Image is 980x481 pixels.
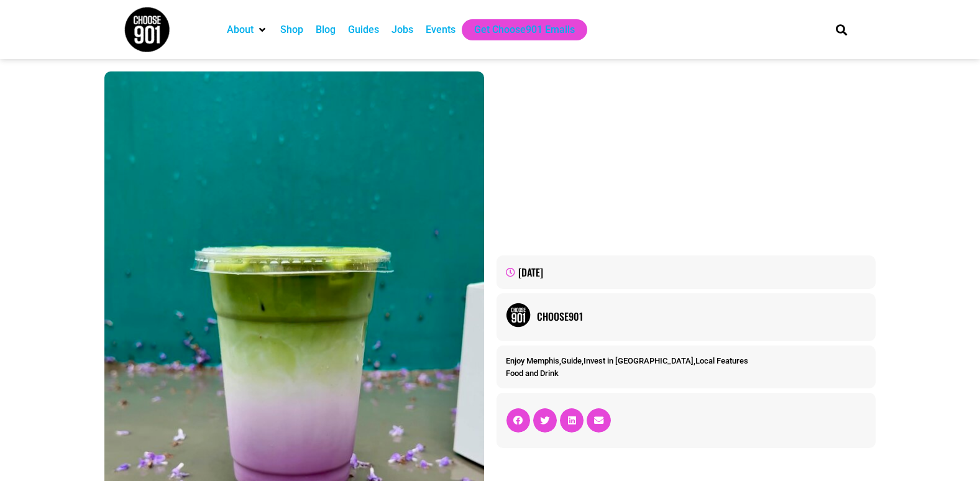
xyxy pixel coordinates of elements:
img: Picture of Choose901 [506,303,531,328]
div: Share on email [587,408,610,432]
a: Choose901 [537,309,867,324]
a: Blog [316,22,336,37]
div: Share on facebook [506,408,530,432]
a: Guides [348,22,379,37]
a: Local Features [695,356,748,365]
a: Shop [280,22,303,37]
nav: Main nav [221,19,815,40]
time: [DATE] [518,265,543,280]
a: Food and Drink [506,369,559,378]
a: Get Choose901 Emails [474,22,575,37]
a: About [227,22,254,37]
a: Enjoy Memphis [506,356,559,365]
div: Share on twitter [533,408,557,432]
a: Events [426,22,456,37]
a: Invest in [GEOGRAPHIC_DATA] [584,356,694,365]
div: Share on linkedin [560,408,584,432]
div: Search [831,19,851,40]
span: , , , [506,356,748,365]
a: Guide [561,356,582,365]
div: About [221,19,274,40]
a: Jobs [392,22,413,37]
